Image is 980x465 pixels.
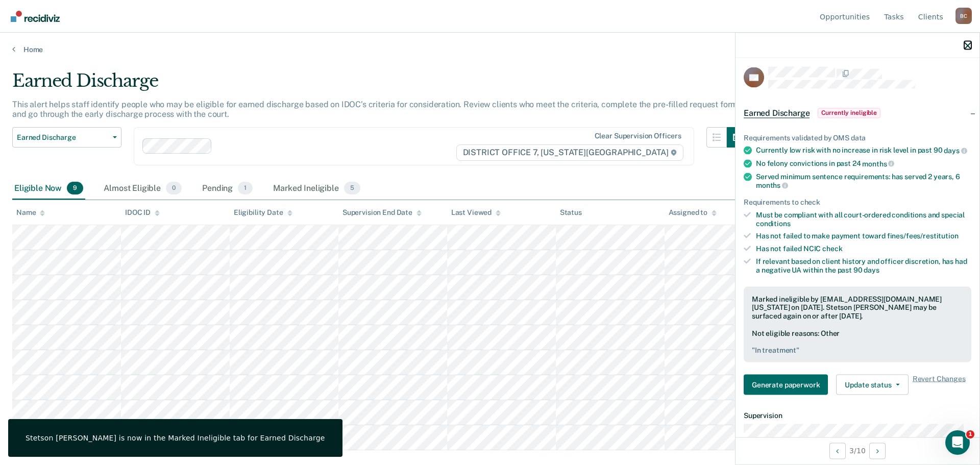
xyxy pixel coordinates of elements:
[744,375,832,395] a: Navigate to form link
[12,100,740,119] p: This alert helps staff identify people who may be eligible for earned discharge based on IDOC’s c...
[744,198,971,206] div: Requirements to check
[11,11,60,22] img: Recidiviz
[756,210,971,228] div: Must be compliant with all court-ordered conditions and special
[869,443,886,459] button: Next Opportunity
[67,182,83,195] span: 9
[756,181,788,189] span: months
[12,178,85,200] div: Eligible Now
[234,208,292,217] div: Eligibility Date
[829,443,846,459] button: Previous Opportunity
[26,433,325,443] div: Stetson [PERSON_NAME] is now in the Marked Ineligible tab for Earned Discharge
[756,146,971,155] div: Currently low risk with no increase in risk level in past 90
[102,178,184,200] div: Almost Eligible
[451,208,501,217] div: Last Viewed
[756,244,971,253] div: Has not failed NCIC
[756,232,971,240] div: Has not failed to make payment toward
[955,8,972,24] div: B C
[271,178,362,200] div: Marked Ineligible
[12,70,747,100] div: Earned Discharge
[864,265,879,274] span: days
[955,8,972,24] button: Profile dropdown button
[752,346,963,354] pre: " In treatment "
[752,295,963,320] div: Marked ineligible by [EMAIL_ADDRESS][DOMAIN_NAME][US_STATE] on [DATE]. Stetson [PERSON_NAME] may ...
[887,232,959,240] span: fines/fees/restitution
[818,108,880,118] span: Currently ineligible
[16,208,45,217] div: Name
[125,208,160,217] div: IDOC ID
[836,375,908,395] button: Update status
[945,430,970,455] iframe: Intercom live chat
[756,257,971,274] div: If relevant based on client history and officer discretion, has had a negative UA within the past 90
[736,437,979,464] div: 3 / 10
[744,375,828,395] button: Generate paperwork
[744,133,971,142] div: Requirements validated by OMS data
[669,208,717,217] div: Assigned to
[560,208,582,217] div: Status
[344,182,360,195] span: 5
[166,182,182,195] span: 0
[913,375,966,395] span: Revert Changes
[17,133,109,142] span: Earned Discharge
[756,219,791,227] span: conditions
[342,208,422,217] div: Supervision End Date
[744,411,971,420] dt: Supervision
[12,45,968,54] a: Home
[756,172,971,189] div: Served minimum sentence requirements: has served 2 years, 6
[595,132,681,140] div: Clear supervision officers
[862,159,894,167] span: months
[752,329,963,354] div: Not eligible reasons: Other
[736,96,979,129] div: Earned DischargeCurrently ineligible
[238,182,253,195] span: 1
[744,108,810,118] span: Earned Discharge
[822,244,842,253] span: check
[966,430,974,438] span: 1
[456,144,683,161] span: DISTRICT OFFICE 7, [US_STATE][GEOGRAPHIC_DATA]
[944,146,967,155] span: days
[200,178,255,200] div: Pending
[756,159,971,168] div: No felony convictions in past 24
